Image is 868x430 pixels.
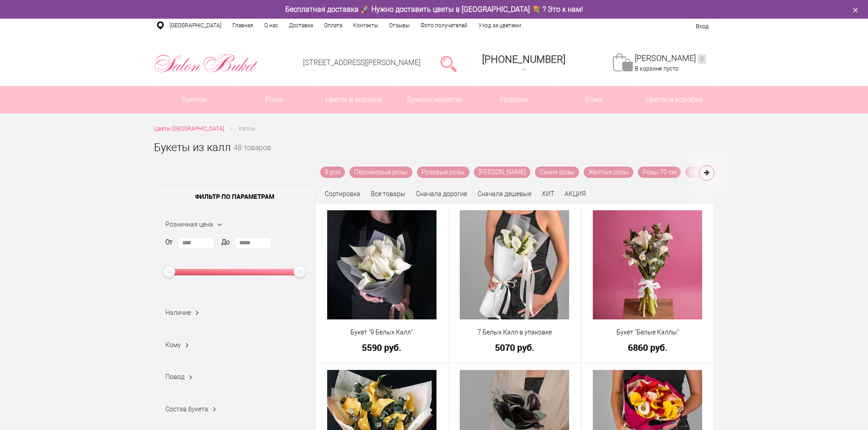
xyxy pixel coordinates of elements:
[460,210,569,319] img: 7 Белых Калл в упаковке
[164,19,227,32] a: [GEOGRAPHIC_DATA]
[482,54,565,65] span: [PHONE_NUMBER]
[154,86,234,113] a: Букеты
[478,190,531,197] a: Сначала дешевые
[454,343,575,352] a: 5070 руб.
[320,167,345,178] a: 9 роз
[259,19,283,32] a: О нас
[416,190,467,197] a: Сначала дорогие
[535,167,579,178] a: Синие розы
[371,190,406,197] a: Все товары
[165,405,208,413] span: Состав букета
[165,238,173,247] label: От
[327,210,437,319] img: Букет "9 Белых Калл"
[635,65,678,72] span: В корзине пусто
[349,167,412,178] a: Персиковые розы
[283,19,318,32] a: Доставка
[394,86,474,113] a: Букеты невесты
[384,19,415,32] a: Отзывы
[473,19,527,32] a: Уход за цветами
[554,86,634,113] span: Кому
[165,341,181,349] span: Кому
[154,185,315,208] span: Фильтр по параметрам
[147,5,721,14] div: Бесплатная доставка 🚀 Нужно доставить цветы в [GEOGRAPHIC_DATA] 💐 ? Это к нам!
[696,23,709,30] a: Вход
[234,145,271,167] small: 48 товаров
[165,373,185,380] span: Повод
[587,343,708,352] a: 6860 руб.
[565,190,586,197] a: АКЦИЯ
[165,309,191,316] span: Наличие
[154,124,224,134] a: Цветы [GEOGRAPHIC_DATA]
[454,328,575,337] a: 7 Белых Калл в упаковке
[221,238,230,247] label: До
[303,58,421,67] a: [STREET_ADDRESS][PERSON_NAME]
[314,86,394,113] a: Цветы в корзине
[542,190,554,197] a: ХИТ
[635,53,706,64] a: [PERSON_NAME]
[227,19,259,32] a: Главная
[154,126,224,132] span: Цветы [GEOGRAPHIC_DATA]
[474,86,554,113] a: Подарки
[634,86,714,113] a: Цветы в коробке
[477,51,571,76] a: [PHONE_NUMBER]
[322,328,442,337] a: Букет "9 Белых Калл"
[685,167,728,178] a: Розы 30 см
[415,19,473,32] a: Фото получателей
[318,19,348,32] a: Оплата
[593,210,702,319] img: Букет "Белые Каллы"
[165,221,213,228] span: Розничная цена
[154,51,258,75] img: Цветы Нижний Новгород
[325,190,360,197] span: Сортировка
[154,139,231,156] h1: Букеты из калл
[584,167,633,178] a: Желтые розы
[474,167,530,178] a: [PERSON_NAME]
[638,167,681,178] a: Розы 70 см
[322,343,442,352] a: 5590 руб.
[587,328,708,337] a: Букет "Белые Каллы"
[698,54,706,64] ins: 0
[417,167,469,178] a: Розовые розы
[239,126,256,132] span: Каллы
[234,86,314,113] a: Розы
[348,19,384,32] a: Контакты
